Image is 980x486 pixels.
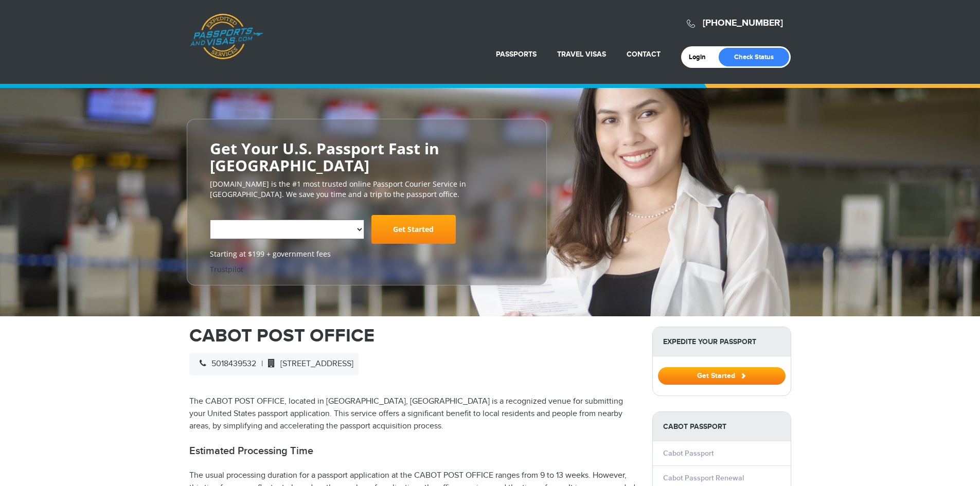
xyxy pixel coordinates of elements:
strong: Expedite Your Passport [653,327,791,356]
a: Get Started [371,215,456,244]
a: Passports & [DOMAIN_NAME] [190,13,263,60]
button: Get Started [658,367,786,385]
a: Contact [627,50,661,59]
span: 5018439532 [194,359,256,369]
a: Passports [496,50,537,59]
h1: CABOT POST OFFICE [189,327,637,345]
p: The CABOT POST OFFICE, located in [GEOGRAPHIC_DATA], [GEOGRAPHIC_DATA] is a recognized venue for ... [189,395,637,433]
a: Check Status [719,48,789,66]
a: Login [689,53,713,61]
h2: Get Your U.S. Passport Fast in [GEOGRAPHIC_DATA] [210,140,524,174]
div: | [189,353,359,375]
a: [PHONE_NUMBER] [703,17,783,29]
a: Get Started [658,371,786,380]
a: Trustpilot [210,264,243,274]
strong: Cabot Passport [653,412,791,441]
p: [DOMAIN_NAME] is the #1 most trusted online Passport Courier Service in [GEOGRAPHIC_DATA]. We sav... [210,179,524,200]
h2: Estimated Processing Time [189,445,637,457]
a: Cabot Passport [663,449,714,458]
span: Starting at $199 + government fees [210,249,524,259]
a: Travel Visas [557,50,606,59]
span: [STREET_ADDRESS] [263,359,353,369]
a: Cabot Passport Renewal [663,474,744,482]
